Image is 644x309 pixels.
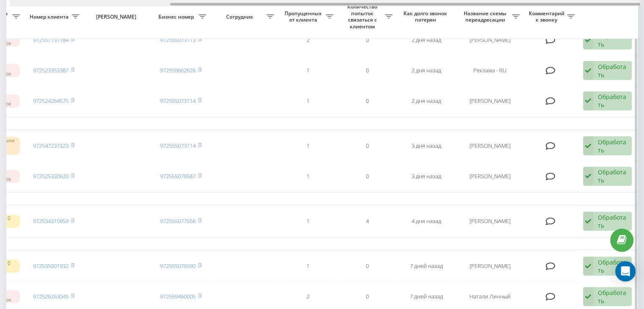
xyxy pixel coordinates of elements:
td: [PERSON_NAME] [456,132,524,160]
td: 1 [278,87,337,116]
span: Как долго звонок потерян [404,10,449,23]
div: Обработать [598,93,627,109]
a: 972557737784 [33,36,69,44]
a: 972555076587 [160,172,196,180]
td: 0 [337,162,397,191]
span: Количество попыток связаться с клиентом [342,3,385,30]
span: Номер клиента [28,14,72,20]
td: 7 дней назад [397,252,456,281]
td: 0 [337,252,397,281]
a: 972534310959 [33,217,69,225]
div: Обработать [598,213,627,229]
div: Обработать [598,32,627,48]
span: [PERSON_NAME] [91,14,144,20]
td: 0 [337,26,397,55]
a: 972555077556 [160,217,196,225]
td: 0 [337,87,397,116]
a: 972555073114 [160,142,196,149]
td: Реклама - RU [456,56,524,85]
td: 1 [278,252,337,281]
a: 972535001932 [33,262,69,270]
a: 972525330620 [33,172,69,180]
td: 1 [278,162,337,191]
div: Обработать [598,289,627,305]
a: 972559662626 [160,66,196,74]
span: Комментарий к звонку [528,10,567,23]
div: Обработать [598,63,627,79]
td: 4 [337,207,397,236]
td: 0 [337,132,397,160]
td: 2 дня назад [397,26,456,55]
span: Бизнес номер [155,14,199,20]
div: Open Intercom Messenger [615,261,636,281]
td: 2 [278,26,337,55]
span: Сотрудник [215,14,266,20]
a: 972555073114 [160,97,196,105]
td: 4 дня назад [397,207,456,236]
a: 972524264575 [33,97,69,105]
td: 3 дня назад [397,162,456,191]
td: [PERSON_NAME] [456,26,524,55]
a: 972559460005 [160,292,196,300]
div: Обработать [598,168,627,184]
td: [PERSON_NAME] [456,252,524,281]
a: 972547237323 [33,142,69,149]
td: [PERSON_NAME] [456,87,524,116]
a: 972555073113 [160,36,196,44]
td: 1 [278,207,337,236]
div: Обработать [598,138,627,154]
td: [PERSON_NAME] [456,162,524,191]
td: 2 дня назад [397,87,456,116]
span: Название схемы переадресации [460,10,512,23]
span: Пропущенных от клиента [282,10,326,23]
td: 1 [278,56,337,85]
a: 972526263045 [33,292,69,300]
td: 2 дня назад [397,56,456,85]
a: 972523353387 [33,66,69,74]
div: Обработать [598,258,627,274]
td: [PERSON_NAME] [456,207,524,236]
td: 0 [337,56,397,85]
td: 1 [278,132,337,160]
td: 3 дня назад [397,132,456,160]
a: 972555076590 [160,262,196,270]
